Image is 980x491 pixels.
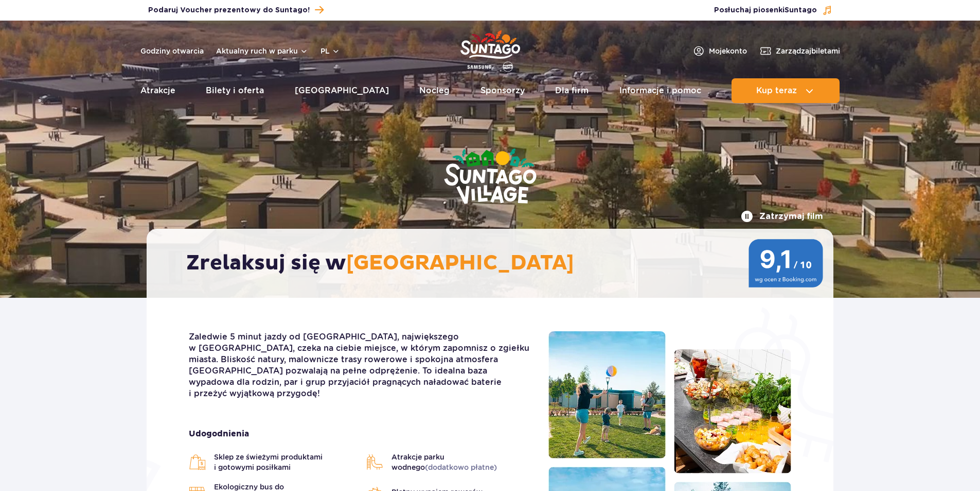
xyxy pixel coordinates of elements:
h2: Zrelaksuj się w [186,250,804,276]
span: Zarządzaj biletami [776,46,840,56]
button: Aktualny ruch w parku [216,47,308,55]
span: Sklep ze świeżymi produktami i gotowymi posiłkami [214,452,356,472]
span: Moje konto [709,46,747,56]
button: Zatrzymaj film [741,210,823,223]
a: Bilety i oferta [206,78,264,103]
a: Nocleg [419,78,450,103]
a: [GEOGRAPHIC_DATA] [295,78,389,103]
a: Zarządzajbiletami [759,45,840,57]
span: Suntago [785,7,817,14]
a: Park of Poland [460,26,520,73]
p: Zaledwie 5 minut jazdy od [GEOGRAPHIC_DATA], największego w [GEOGRAPHIC_DATA], czeka na ciebie mi... [189,331,533,399]
a: Atrakcje [140,78,175,103]
button: Kup teraz [732,78,840,103]
a: Sponsorzy [480,78,525,103]
a: Dla firm [555,78,589,103]
a: Informacje i pomoc [619,78,701,103]
button: pl [320,46,340,56]
a: Godziny otwarcia [140,46,204,56]
img: Suntago Village [403,108,578,246]
strong: Udogodnienia [189,428,533,439]
span: Podaruj Voucher prezentowy do Suntago! [148,5,310,15]
a: Podaruj Voucher prezentowy do Suntago! [148,3,324,17]
span: Atrakcje parku wodnego [391,452,533,472]
span: [GEOGRAPHIC_DATA] [346,250,574,276]
span: Posłuchaj piosenki [714,5,817,15]
span: Kup teraz [756,86,797,95]
button: Posłuchaj piosenkiSuntago [714,5,832,15]
a: Mojekonto [692,45,747,57]
span: (dodatkowo płatne) [425,463,497,471]
img: 9,1/10 wg ocen z Booking.com [749,239,823,287]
